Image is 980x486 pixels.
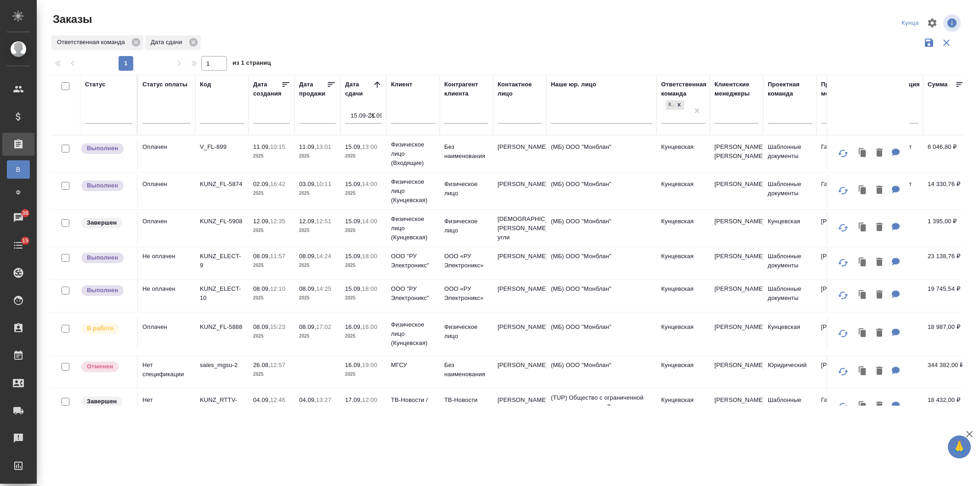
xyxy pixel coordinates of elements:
td: [PERSON_NAME] [710,318,763,350]
p: 15.09, [345,181,362,187]
td: [DEMOGRAPHIC_DATA][PERSON_NAME] угли [493,210,546,247]
a: 36 [2,206,34,229]
p: 2025 [345,370,382,379]
span: Посмотреть информацию [943,14,963,32]
p: 2025 [345,261,382,270]
p: Завершен [87,218,117,227]
td: Кунцевская [657,280,710,312]
td: 14 330,76 ₽ [923,175,969,207]
div: Сумма [928,80,947,89]
p: 18:00 [362,285,377,292]
td: Кунцевская [657,391,710,423]
p: 2025 [345,332,382,341]
p: 14:25 [316,285,331,292]
p: KUNZ_FL-5874 [200,180,244,189]
td: Кунцевская [657,318,710,350]
td: 19 745,54 ₽ [923,280,969,312]
td: [PERSON_NAME] [816,280,870,312]
p: 2025 [253,226,290,235]
p: 2025 [253,405,290,414]
button: Обновить [832,217,854,239]
p: 10:11 [316,181,331,187]
div: Статус оплаты [142,80,187,89]
button: Обновить [832,284,854,306]
td: [PERSON_NAME] [816,212,870,244]
p: 10:15 [270,143,285,150]
p: 08.09, [299,323,316,330]
p: 13:01 [316,143,331,150]
td: Газизов Ринат [816,391,870,423]
button: Клонировать [854,144,872,163]
p: 18:00 [362,253,377,260]
td: [PERSON_NAME] [816,318,870,350]
div: Дата создания [253,80,281,98]
p: 12:35 [270,218,285,225]
p: 2025 [299,261,336,270]
p: 04.09, [253,396,270,403]
p: 2025 [253,294,290,303]
td: [PERSON_NAME] [710,247,763,279]
p: 08.09, [299,285,316,292]
div: Выставляет ПМ после сдачи и проведения начислений. Последний этап для ПМа [80,180,132,192]
td: (TUP) Общество с ограниченной ответственностью «Технологии управления переводом» [546,389,657,425]
div: Выставляет ПМ после сдачи и проведения начислений. Последний этап для ПМа [80,284,132,297]
p: Физическое лицо (Кунцевская) [391,215,435,242]
span: 🙏 [952,437,967,457]
p: 08.09, [253,323,270,330]
button: Клонировать [854,253,872,272]
td: Кунцевская [657,138,710,170]
p: 2025 [299,152,336,161]
p: Выполнен [87,181,118,190]
button: Удалить [872,144,887,163]
td: [PERSON_NAME] [493,356,546,388]
td: [PERSON_NAME] [710,175,763,207]
p: Без наименования [444,361,488,379]
td: [PERSON_NAME] [710,212,763,244]
div: Дата продажи [299,80,327,98]
td: [PERSON_NAME] [493,391,546,423]
p: 11:57 [270,253,285,260]
td: Шаблонные документы [763,280,816,312]
p: ТВ-Новости / Russia [DATE] [391,396,435,414]
td: [PERSON_NAME] [493,247,546,279]
td: 23 138,76 ₽ [923,247,969,279]
p: 04.09, [299,396,316,403]
p: МГСУ [391,361,435,370]
div: Дата сдачи [145,35,201,50]
p: ООО «РУ Электроникс» [444,252,488,270]
td: (МБ) ООО "Монблан" [546,356,657,388]
td: (МБ) ООО "Монблан" [546,138,657,170]
div: Выставляет ПМ после принятия заказа от КМа [80,322,132,335]
p: 16.09, [345,323,362,330]
p: KUNZ_FL-5888 [200,322,244,332]
td: (МБ) ООО "Монблан" [546,212,657,244]
p: 2025 [345,226,382,235]
td: Оплачен [138,138,195,170]
button: 🙏 [948,435,971,458]
td: 344 382,00 ₽ [923,356,969,388]
button: Для КМ: подали на апо МЮ Мск (ориг) - 09.09.2025 [887,324,905,343]
a: В [7,160,30,179]
p: 08.09, [299,253,316,260]
button: Обновить [832,396,854,418]
p: 16.09, [345,362,362,368]
td: [PERSON_NAME] [493,138,546,170]
td: Оплачен [138,212,195,244]
p: ООО "РУ Электроникс" [391,284,435,303]
div: Ответственная команда [51,35,143,50]
p: Физическое лицо (Входящие) [391,140,435,168]
p: 14:24 [316,253,331,260]
p: 15:23 [270,323,285,330]
p: KUNZ_ELECT-10 [200,284,244,303]
p: 19:00 [362,362,377,368]
p: 12:00 [362,396,377,403]
td: 18 432,00 ₽ [923,391,969,423]
td: Нет спецификации [138,391,195,423]
button: Обновить [832,180,854,202]
p: 12.09, [253,218,270,225]
p: 12:46 [270,396,285,403]
a: Ф [7,183,30,202]
p: 2025 [299,294,336,303]
p: 16:42 [270,181,285,187]
p: 12.09, [299,218,316,225]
